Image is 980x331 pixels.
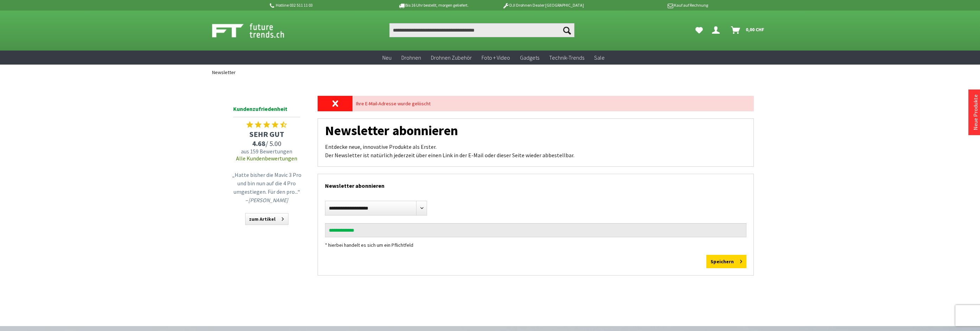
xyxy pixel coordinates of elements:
p: Kauf auf Rechnung [598,1,708,9]
a: Drohnen [396,51,426,65]
a: Neue Produkte [972,94,979,130]
h2: Newsletter abonnieren [325,174,746,194]
em: [PERSON_NAME] [248,197,288,204]
div: * hierbei handelt es sich um ein Pflichtfeld [325,241,746,249]
a: Neu [377,51,396,65]
a: Sale [589,51,610,65]
h1: Newsletter abonnieren [325,126,746,135]
span: / 5.00 [230,139,304,148]
p: DJI Drohnen Dealer [GEOGRAPHIC_DATA] [488,1,598,9]
span: Sale [594,54,605,61]
p: Bis 16 Uhr bestellt, morgen geliefert. [378,1,488,9]
span: Drohnen Zubehör [431,54,472,61]
span: Kundenzufriedenheit [233,104,300,117]
a: Meine Favoriten [692,23,706,37]
a: Technik-Trends [544,51,589,65]
button: Suchen [560,23,574,37]
span: Technik-Trends [549,54,584,61]
a: zum Artikel [245,213,288,225]
a: Drohnen Zubehör [426,51,477,65]
span: Foto + Video [482,54,510,61]
p: Hotline 032 511 11 03 [268,1,378,9]
span: Neu [382,54,392,61]
img: Shop Futuretrends - zur Startseite wechseln [212,22,300,39]
a: Foto + Video [477,51,515,65]
span: 0,00 CHF [746,24,764,35]
a: Gadgets [515,51,544,65]
button: Speichern [706,255,746,268]
span: SEHR GUT [230,129,304,139]
input: Produkt, Marke, Kategorie, EAN, Artikelnummer… [389,23,574,37]
span: Drohnen [401,54,421,61]
a: Newsletter [209,65,239,80]
span: 4.68 [252,139,266,148]
span: Gadgets [520,54,539,61]
span: aus 159 Bewertungen [230,148,304,155]
div: Ihre E-Mail-Adresse wurde gelöscht [352,96,754,111]
p: Entdecke neue, innovative Produkte als Erster. Der Newsletter ist natürlich jederzeit über einen ... [325,143,746,159]
a: Alle Kundenbewertungen [236,155,297,162]
span: Newsletter [212,69,236,75]
p: „Hatte bisher die Mavic 3 Pro und bin nun auf die 4 Pro umgestiegen. Für den pro...“ – [231,171,302,204]
a: Dein Konto [709,23,725,37]
a: Warenkorb [728,23,768,37]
